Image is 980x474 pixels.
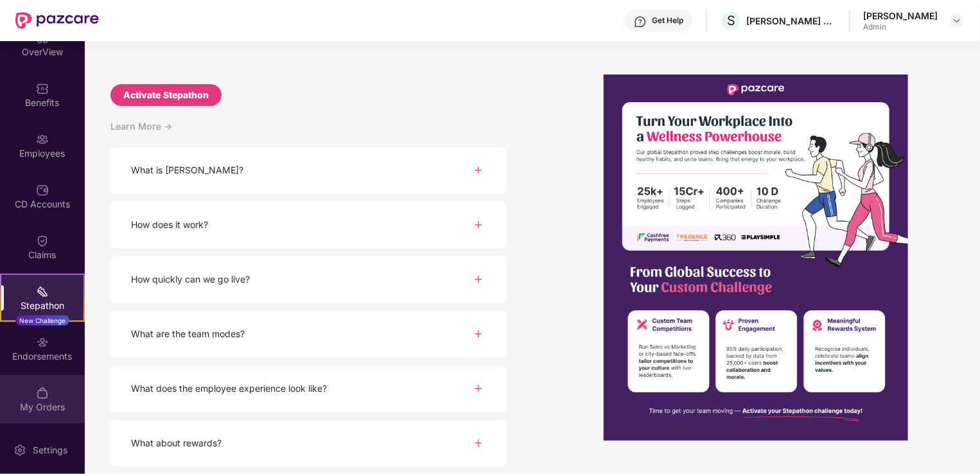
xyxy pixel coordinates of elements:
img: svg+xml;base64,PHN2ZyBpZD0iQmVuZWZpdHMiIHhtbG5zPSJodHRwOi8vd3d3LnczLm9yZy8yMDAwL3N2ZyIgd2lkdGg9Ij... [36,82,49,95]
img: svg+xml;base64,PHN2ZyBpZD0iUGx1cy0zMngzMiIgeG1sbnM9Imh0dHA6Ly93d3cudzMub3JnLzIwMDAvc3ZnIiB3aWR0aD... [471,162,486,178]
div: How quickly can we go live? [131,272,250,286]
img: svg+xml;base64,PHN2ZyBpZD0iRHJvcGRvd24tMzJ4MzIiIHhtbG5zPSJodHRwOi8vd3d3LnczLm9yZy8yMDAwL3N2ZyIgd2... [952,15,962,26]
div: Settings [29,444,71,457]
div: Learn More -> [110,119,507,147]
img: svg+xml;base64,PHN2ZyBpZD0iSGVscC0zMngzMiIgeG1sbnM9Imh0dHA6Ly93d3cudzMub3JnLzIwMDAvc3ZnIiB3aWR0aD... [634,15,647,28]
div: New Challenge [15,315,69,326]
div: What are the team modes? [131,327,245,341]
div: Get Help [652,15,683,26]
div: [PERSON_NAME] PRODUCTIONS PRIVATE LIMITED [746,15,836,27]
div: Admin [863,22,938,32]
img: svg+xml;base64,PHN2ZyBpZD0iUGx1cy0zMngzMiIgeG1sbnM9Imh0dHA6Ly93d3cudzMub3JnLzIwMDAvc3ZnIiB3aWR0aD... [471,435,486,451]
img: svg+xml;base64,PHN2ZyBpZD0iUGx1cy0zMngzMiIgeG1sbnM9Imh0dHA6Ly93d3cudzMub3JnLzIwMDAvc3ZnIiB3aWR0aD... [471,217,486,233]
img: New Pazcare Logo [15,12,99,29]
img: svg+xml;base64,PHN2ZyBpZD0iU2V0dGluZy0yMHgyMCIgeG1sbnM9Imh0dHA6Ly93d3cudzMub3JnLzIwMDAvc3ZnIiB3aW... [13,444,26,457]
img: svg+xml;base64,PHN2ZyB4bWxucz0iaHR0cDovL3d3dy53My5vcmcvMjAwMC9zdmciIHdpZHRoPSIyMSIgaGVpZ2h0PSIyMC... [36,285,49,298]
div: How does it work? [131,218,208,232]
img: svg+xml;base64,PHN2ZyBpZD0iRW5kb3JzZW1lbnRzIiB4bWxucz0iaHR0cDovL3d3dy53My5vcmcvMjAwMC9zdmciIHdpZH... [36,336,49,349]
div: What does the employee experience look like? [131,382,327,396]
div: Activate Stepathon [123,88,209,102]
img: svg+xml;base64,PHN2ZyBpZD0iUGx1cy0zMngzMiIgeG1sbnM9Imh0dHA6Ly93d3cudzMub3JnLzIwMDAvc3ZnIiB3aWR0aD... [471,272,486,287]
img: svg+xml;base64,PHN2ZyBpZD0iUGx1cy0zMngzMiIgeG1sbnM9Imh0dHA6Ly93d3cudzMub3JnLzIwMDAvc3ZnIiB3aWR0aD... [471,381,486,396]
img: svg+xml;base64,PHN2ZyBpZD0iTXlfT3JkZXJzIiBkYXRhLW5hbWU9Ik15IE9yZGVycyIgeG1sbnM9Imh0dHA6Ly93d3cudz... [36,387,49,399]
div: What is [PERSON_NAME]? [131,163,243,177]
img: svg+xml;base64,PHN2ZyBpZD0iQ2xhaW0iIHhtbG5zPSJodHRwOi8vd3d3LnczLm9yZy8yMDAwL3N2ZyIgd2lkdGg9IjIwIi... [36,234,49,247]
img: svg+xml;base64,PHN2ZyBpZD0iUGx1cy0zMngzMiIgeG1sbnM9Imh0dHA6Ly93d3cudzMub3JnLzIwMDAvc3ZnIiB3aWR0aD... [471,326,486,342]
div: What about rewards? [131,436,222,450]
img: svg+xml;base64,PHN2ZyBpZD0iQ0RfQWNjb3VudHMiIGRhdGEtbmFtZT0iQ0QgQWNjb3VudHMiIHhtbG5zPSJodHRwOi8vd3... [36,184,49,197]
span: S [727,13,735,28]
img: svg+xml;base64,PHN2ZyBpZD0iRW1wbG95ZWVzIiB4bWxucz0iaHR0cDovL3d3dy53My5vcmcvMjAwMC9zdmciIHdpZHRoPS... [36,133,49,146]
div: [PERSON_NAME] [863,10,938,22]
div: Stepathon [1,299,83,312]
